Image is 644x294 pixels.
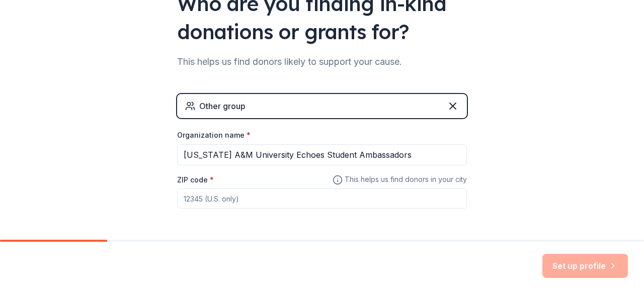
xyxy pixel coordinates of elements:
div: This helps us find donors likely to support your cause. [177,54,467,70]
input: 12345 (U.S. only) [177,188,467,209]
span: This helps us find donors in your city [333,173,467,186]
input: American Red Cross [177,144,467,165]
label: Organization name [177,130,251,140]
div: Other group [199,100,246,112]
label: ZIP code [177,175,214,185]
